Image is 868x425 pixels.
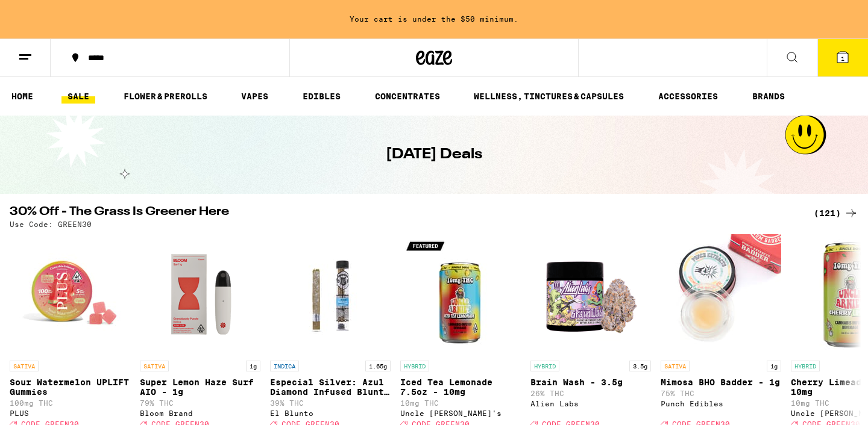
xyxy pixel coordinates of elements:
[468,89,630,104] a: WELLNESS, TINCTURES & CAPSULES
[235,89,274,104] a: VAPES
[10,220,92,228] p: Use Code: GREEN30
[817,39,868,76] button: 1
[661,234,781,355] img: Punch Edibles - Mimosa BHO Badder - 1g
[140,399,260,407] p: 79% THC
[530,361,559,371] p: HYBRID
[270,409,391,417] div: El Blunto
[118,89,213,104] a: FLOWER & PREROLLS
[140,361,169,371] p: SATIVA
[10,377,130,397] p: Sour Watermelon UPLIFT Gummies
[369,89,446,104] a: CONCENTRATES
[246,361,260,371] p: 1g
[530,389,651,397] p: 26% THC
[400,377,521,397] p: Iced Tea Lemonade 7.5oz - 10mg
[661,361,690,371] p: SATIVA
[140,377,260,397] p: Super Lemon Haze Surf AIO - 1g
[365,361,391,371] p: 1.65g
[746,89,791,104] a: BRANDS
[661,400,781,408] div: Punch Edibles
[400,361,429,371] p: HYBRID
[652,89,724,104] a: ACCESSORIES
[297,89,347,104] a: EDIBLES
[10,361,39,371] p: SATIVA
[629,361,651,371] p: 3.5g
[10,399,130,407] p: 100mg THC
[386,144,482,165] h1: [DATE] Deals
[10,206,799,220] h2: 30% Off - The Grass Is Greener Here
[400,399,521,407] p: 10mg THC
[530,400,651,408] div: Alien Labs
[140,234,260,355] img: Bloom Brand - Super Lemon Haze Surf AIO - 1g
[140,409,260,417] div: Bloom Brand
[270,361,299,371] p: INDICA
[661,377,781,387] p: Mimosa BHO Badder - 1g
[10,234,130,355] img: PLUS - Sour Watermelon UPLIFT Gummies
[767,361,781,371] p: 1g
[270,377,391,397] p: Especial Silver: Azul Diamond Infused Blunt - 1.65g
[814,206,858,220] a: (121)
[5,89,39,104] a: HOME
[400,409,521,417] div: Uncle [PERSON_NAME]'s
[530,377,651,387] p: Brain Wash - 3.5g
[841,55,844,62] span: 1
[270,399,391,407] p: 39% THC
[400,234,521,355] img: Uncle Arnie's - Iced Tea Lemonade 7.5oz - 10mg
[270,234,391,355] img: El Blunto - Especial Silver: Azul Diamond Infused Blunt - 1.65g
[61,89,95,104] a: SALE
[791,361,820,371] p: HYBRID
[10,409,130,417] div: PLUS
[661,389,781,397] p: 75% THC
[530,234,651,355] img: Alien Labs - Brain Wash - 3.5g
